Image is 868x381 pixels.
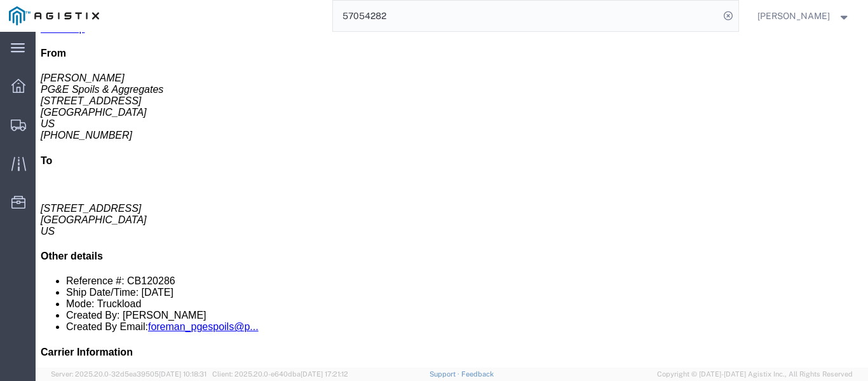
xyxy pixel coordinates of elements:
[757,8,851,24] button: [PERSON_NAME]
[212,370,348,378] span: Client: 2025.20.0-e640dba
[9,6,99,25] img: logo
[301,370,348,378] span: [DATE] 17:21:12
[757,9,830,23] span: Rochelle Manzoni
[461,370,494,378] a: Feedback
[36,32,868,368] iframe: FS Legacy Container
[430,370,461,378] a: Support
[657,369,853,380] span: Copyright © [DATE]-[DATE] Agistix Inc., All Rights Reserved
[333,1,719,31] input: Search for shipment number, reference number
[159,370,207,378] span: [DATE] 10:18:31
[51,370,207,378] span: Server: 2025.20.0-32d5ea39505
[112,289,223,300] a: foreman_pgespoils@p...
[5,315,827,326] h4: Carrier Information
